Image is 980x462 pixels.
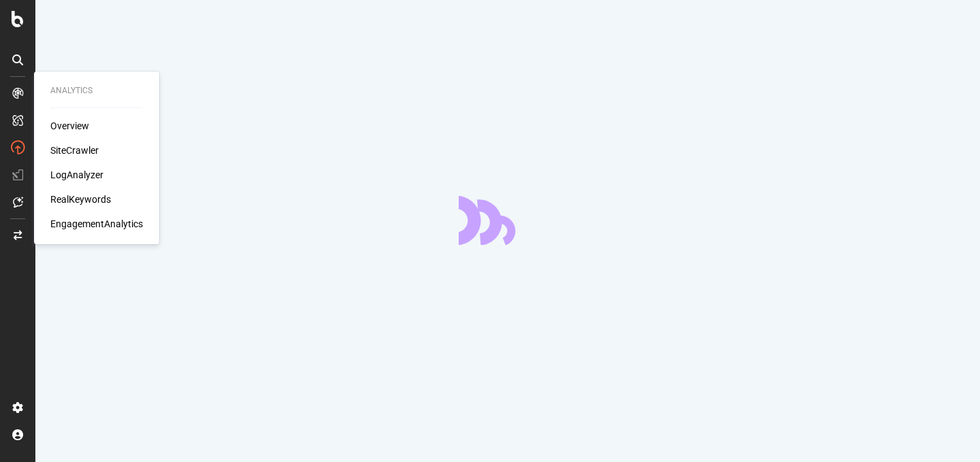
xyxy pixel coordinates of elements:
a: LogAnalyzer [50,168,103,182]
a: Overview [50,119,89,133]
div: Analytics [50,85,143,97]
a: RealKeywords [50,193,111,206]
div: animation [459,196,557,245]
a: EngagementAnalytics [50,217,143,231]
a: SiteCrawler [50,144,99,157]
